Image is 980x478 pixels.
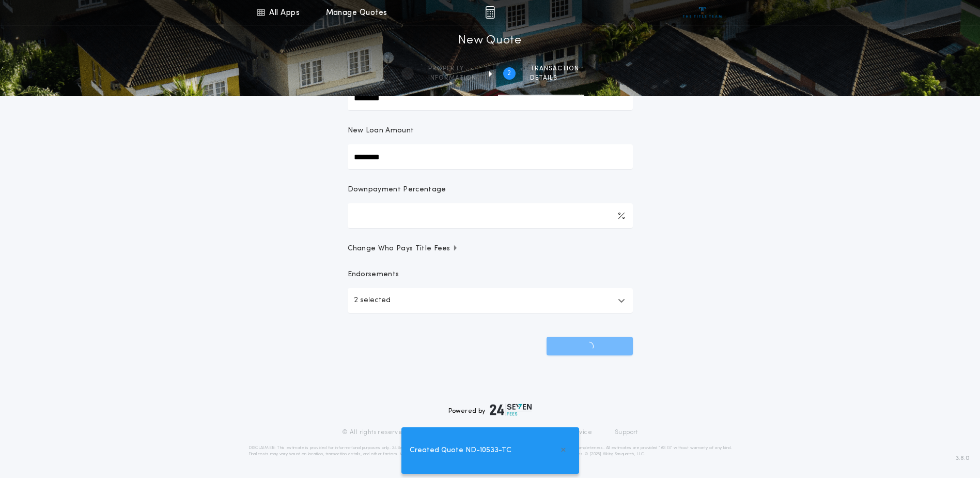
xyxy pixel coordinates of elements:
input: Downpayment Percentage [348,203,633,228]
p: New Loan Amount [348,126,414,136]
span: Property [428,65,476,73]
span: Created Quote ND-10533-TC [410,445,511,456]
span: Change Who Pays Title Fees [348,244,459,254]
input: New Loan Amount [348,144,633,169]
p: Endorsements [348,270,633,280]
p: 2 selected [354,294,391,307]
img: logo [490,404,532,416]
img: vs-icon [683,7,722,18]
img: img [485,6,495,19]
span: Transaction [530,65,579,73]
input: Sale Price [348,85,633,110]
button: 2 selected [348,288,633,313]
h2: 2 [507,69,511,78]
span: details [530,74,579,82]
div: Powered by [448,404,532,416]
span: information [428,74,476,82]
button: Change Who Pays Title Fees [348,244,633,254]
h1: New Quote [458,33,521,49]
p: Downpayment Percentage [348,185,446,195]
